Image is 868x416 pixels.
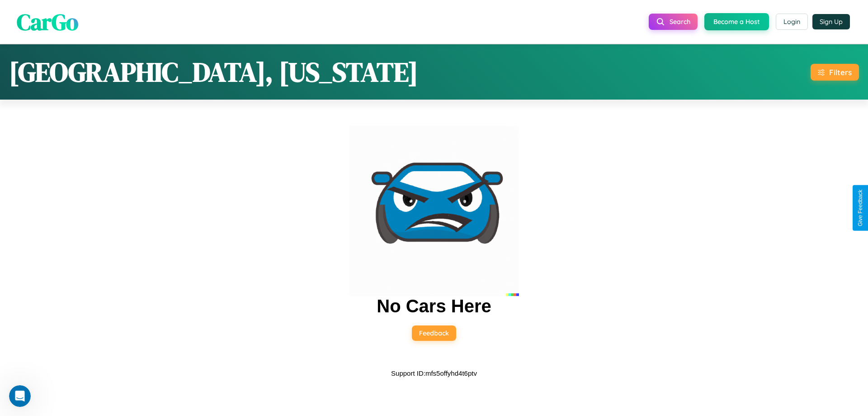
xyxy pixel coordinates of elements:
p: Support ID: mfs5offyhd4t6ptv [391,367,477,379]
iframe: Intercom live chat [9,385,31,407]
button: Login [776,14,808,30]
span: CarGo [17,6,78,37]
h1: [GEOGRAPHIC_DATA], [US_STATE] [9,53,418,91]
button: Become a Host [704,13,769,30]
button: Filters [811,64,859,81]
span: Search [670,18,690,26]
button: Feedback [412,325,456,341]
div: Filters [829,67,852,77]
h2: No Cars Here [377,296,491,316]
button: Search [649,14,698,30]
button: Sign Up [812,14,850,29]
img: car [349,126,519,296]
div: Give Feedback [857,190,863,226]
